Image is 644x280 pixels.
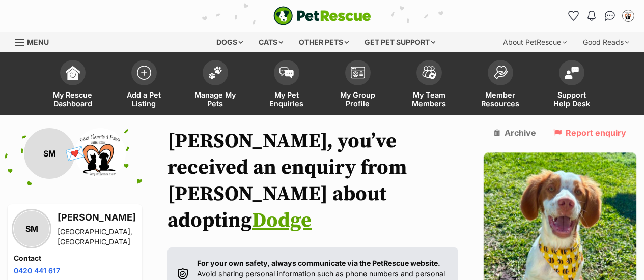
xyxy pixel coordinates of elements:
[137,66,151,80] img: add-pet-listing-icon-0afa8454b4691262ce3f59096e99ab1cd57d4a30225e0717b998d2c9b9846f56.svg
[583,8,600,24] button: Notifications
[357,32,442,52] div: Get pet support
[209,32,250,52] div: Dogs
[623,11,633,21] img: Rochelle Green profile pic
[422,66,436,79] img: team-members-icon-5396bd8760b3fe7c0b43da4ab00e1e3bb1a5d9ba89233759b79545d2d3fc5d0d.svg
[208,66,222,79] img: manage-my-pets-icon-02211641906a0b7f246fdf0571729dbe1e7629f14944591b6c1af311fb30b64b.svg
[273,6,371,25] a: PetRescue
[121,90,167,108] span: Add a Pet Listing
[264,90,310,108] span: My Pet Enquiries
[24,128,75,179] div: SM
[335,90,381,108] span: My Group Profile
[108,55,180,115] a: Add a Pet Listing
[493,66,508,79] img: member-resources-icon-8e73f808a243e03378d46382f2149f9095a855e16c252ad45f914b54edf8863c.svg
[406,90,452,108] span: My Team Members
[14,253,136,263] h4: Contact
[394,55,465,115] a: My Team Members
[602,8,618,24] a: Conversations
[167,128,458,234] h1: [PERSON_NAME], you’ve received an enquiry from [PERSON_NAME] about adopting
[351,67,365,79] img: group-profile-icon-3fa3cf56718a62981997c0bc7e787c4b2cf8bcc04b72c1350f741eb67cf2f40e.svg
[66,66,80,80] img: dashboard-icon-eb2f2d2d3e046f16d808141f083e7271f6b2e854fb5c12c21221c1fb7104beca.svg
[15,32,56,50] a: Menu
[252,208,312,233] a: Dodge
[322,55,394,115] a: My Group Profile
[64,143,87,165] span: 💌
[553,128,626,137] a: Report enquiry
[565,8,581,24] a: Favourites
[58,227,136,247] div: [GEOGRAPHIC_DATA], [GEOGRAPHIC_DATA]
[605,11,615,21] img: chat-41dd97257d64d25036548639549fe6c8038ab92f7586957e7f3b1b290dea8141.svg
[279,67,294,78] img: pet-enquiries-icon-7e3ad2cf08bfb03b45e93fb7055b45f3efa6380592205ae92323e6603595dc1f.svg
[273,6,371,25] img: logo-e224e6f780fb5917bec1dbf3a21bbac754714ae5b6737aabdf751b685950b380.svg
[496,32,574,52] div: About PetRescue
[292,32,356,52] div: Other pets
[14,211,49,246] div: SM
[14,266,60,275] a: 0420 441 617
[192,90,238,108] span: Manage My Pets
[494,128,536,137] a: Archive
[58,210,136,225] h3: [PERSON_NAME]
[37,55,108,115] a: My Rescue Dashboard
[251,32,290,52] div: Cats
[180,55,251,115] a: Manage My Pets
[197,259,440,267] strong: For your own safety, always communicate via the PetRescue website.
[465,55,536,115] a: Member Resources
[27,38,49,46] span: Menu
[478,90,523,108] span: Member Resources
[565,67,579,79] img: help-desk-icon-fdf02630f3aa405de69fd3d07c3f3aa587a6932b1a1747fa1d2bba05be0121f9.svg
[251,55,322,115] a: My Pet Enquiries
[587,11,596,21] img: notifications-46538b983faf8c2785f20acdc204bb7945ddae34d4c08c2a6579f10ce5e182be.svg
[75,128,126,179] img: Ozzi Hearts 4 Paws profile pic
[620,8,636,24] button: My account
[565,8,636,24] ul: Account quick links
[50,90,96,108] span: My Rescue Dashboard
[549,90,595,108] span: Support Help Desk
[576,32,636,52] div: Good Reads
[536,55,607,115] a: Support Help Desk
